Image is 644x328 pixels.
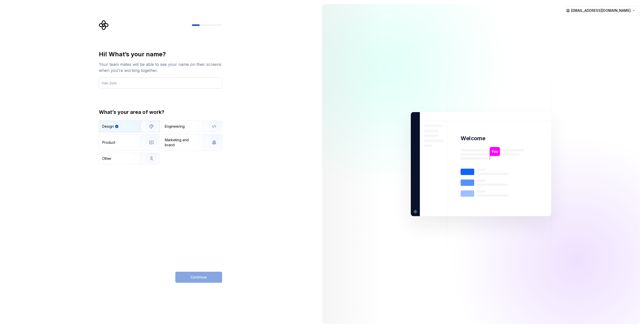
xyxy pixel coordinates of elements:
[99,109,222,116] div: What’s your area of work?
[165,137,199,148] div: Marketing and brand
[102,140,115,145] div: Product
[102,124,114,129] div: Design
[99,77,222,88] input: Han Solo
[461,135,485,142] p: Welcome
[564,6,638,15] button: [EMAIL_ADDRESS][DOMAIN_NAME]
[99,61,222,73] div: Your team mates will be able to see your name on their screens when you’re working together.
[571,8,631,13] span: [EMAIL_ADDRESS][DOMAIN_NAME]
[165,124,185,129] div: Engineering
[102,156,111,161] div: Other
[99,20,109,30] svg: Supernova Logo
[99,50,222,58] div: Hi! What’s your name?
[491,149,498,154] p: You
